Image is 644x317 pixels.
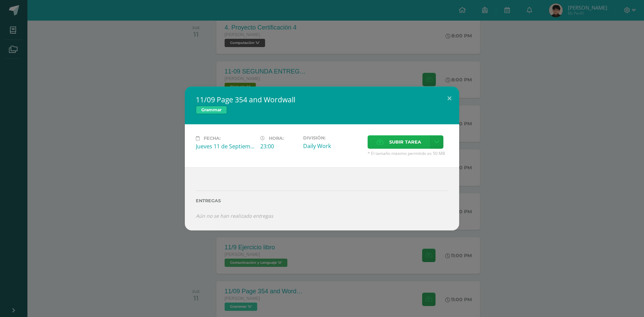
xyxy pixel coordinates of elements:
label: División: [303,135,362,140]
span: Grammar [196,106,227,114]
div: Jueves 11 de Septiembre [196,143,255,150]
span: Hora: [269,136,284,141]
div: Daily Work [303,142,362,150]
span: Fecha: [204,136,220,141]
button: Close (Esc) [440,87,459,110]
h2: 11/09 Page 354 and Wordwall [196,95,448,104]
span: Subir tarea [389,136,421,148]
span: * El tamaño máximo permitido es 50 MB [368,150,448,156]
i: Aún no se han realizado entregas [196,213,273,219]
label: Entregas [196,198,448,203]
div: 23:00 [260,143,298,150]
